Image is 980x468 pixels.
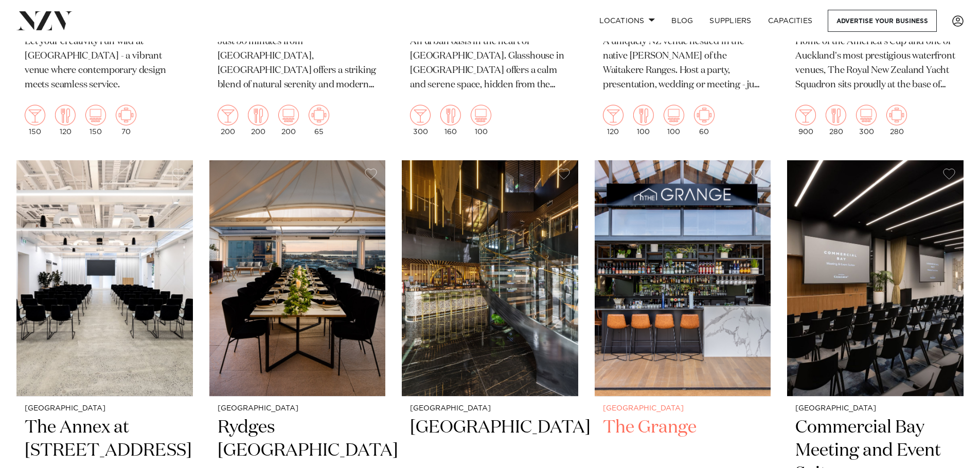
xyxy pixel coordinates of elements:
[218,35,378,92] p: Just 30 minutes from [GEOGRAPHIC_DATA], [GEOGRAPHIC_DATA] offers a striking blend of natural sere...
[471,105,491,136] div: 100
[116,105,136,136] div: 70
[795,105,816,125] img: cocktail.png
[25,35,185,92] p: Let your creativity run wild at [GEOGRAPHIC_DATA] - a vibrant venue where contemporary design mee...
[694,105,715,136] div: 60
[440,105,461,136] div: 160
[218,405,378,413] small: [GEOGRAPHIC_DATA]
[25,105,45,136] div: 150
[701,10,759,32] a: SUPPLIERS
[218,105,238,136] div: 200
[85,105,106,136] div: 150
[795,35,955,92] p: Home of the America's Cup and one of Auckland's most prestigious waterfront venues, The Royal New...
[278,105,299,125] img: theatre.png
[591,10,663,32] a: Locations
[886,105,907,136] div: 280
[410,105,431,136] div: 300
[663,10,701,32] a: BLOG
[116,105,136,125] img: meeting.png
[85,105,106,125] img: theatre.png
[603,405,763,413] small: [GEOGRAPHIC_DATA]
[55,105,76,125] img: dining.png
[664,105,684,136] div: 100
[603,105,623,136] div: 120
[309,105,329,136] div: 65
[760,10,821,32] a: Capacities
[664,105,684,125] img: theatre.png
[218,105,238,125] img: cocktail.png
[410,105,431,125] img: cocktail.png
[826,105,846,125] img: dining.png
[471,105,491,125] img: theatre.png
[309,105,329,125] img: meeting.png
[248,105,269,125] img: dining.png
[410,35,570,92] p: An urban oasis in the heart of [GEOGRAPHIC_DATA]. Glasshouse in [GEOGRAPHIC_DATA] offers a calm a...
[633,105,654,136] div: 100
[633,105,654,125] img: dining.png
[826,105,846,136] div: 280
[55,105,76,136] div: 120
[248,105,269,136] div: 200
[25,405,185,413] small: [GEOGRAPHIC_DATA]
[856,105,877,125] img: theatre.png
[795,105,816,136] div: 900
[828,10,937,32] a: Advertise your business
[440,105,461,125] img: dining.png
[694,105,715,125] img: meeting.png
[856,105,877,136] div: 300
[603,105,623,125] img: cocktail.png
[16,11,73,30] img: nzv-logo.png
[278,105,299,136] div: 200
[25,105,45,125] img: cocktail.png
[603,35,763,92] p: A uniquely NZ venue nestled in the native [PERSON_NAME] of the Waitakere Ranges. Host a party, pr...
[886,105,907,125] img: meeting.png
[410,405,570,413] small: [GEOGRAPHIC_DATA]
[795,405,955,413] small: [GEOGRAPHIC_DATA]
